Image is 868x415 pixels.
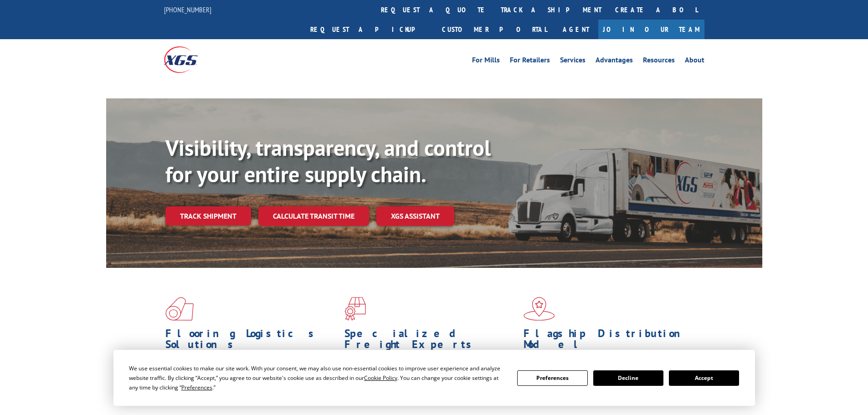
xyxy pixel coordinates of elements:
[113,350,755,406] div: Cookie Consent Prompt
[560,56,586,67] a: Services
[376,206,454,226] a: XGS ASSISTANT
[181,384,212,391] span: Preferences
[593,370,663,386] button: Decline
[165,297,194,321] img: xgs-icon-total-supply-chain-intelligence-red
[596,56,633,67] a: Advantages
[129,364,506,392] div: We use essential cookies to make our site work. With your consent, we may also use non-essential ...
[643,56,675,67] a: Resources
[164,5,211,14] a: [PHONE_NUMBER]
[524,297,555,321] img: xgs-icon-flagship-distribution-model-red
[685,56,704,67] a: About
[472,56,500,67] a: For Mills
[554,20,598,39] a: Agent
[165,206,251,225] a: Track shipment
[364,374,397,382] span: Cookie Policy
[524,328,696,354] h1: Flagship Distribution Model
[669,370,739,386] button: Accept
[165,133,491,188] b: Visibility, transparency, and control for your entire supply chain.
[344,328,517,354] h1: Specialized Freight Experts
[344,297,366,321] img: xgs-icon-focused-on-flooring-red
[598,20,704,39] a: Join Our Team
[510,56,550,67] a: For Retailers
[165,328,338,354] h1: Flooring Logistics Solutions
[258,206,369,226] a: Calculate transit time
[435,20,554,39] a: Customer Portal
[517,370,587,386] button: Preferences
[303,20,435,39] a: Request a pickup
